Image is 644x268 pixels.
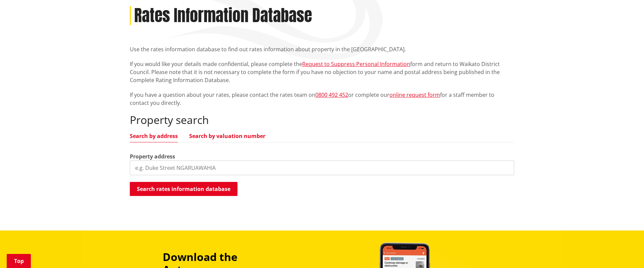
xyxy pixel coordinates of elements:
a: 0800 492 452 [315,91,348,98]
a: Request to Suppress Personal Information [302,60,410,68]
a: Search by address [130,133,178,139]
h2: Property search [130,114,514,126]
iframe: Messenger Launcher [613,240,637,264]
a: Top [7,254,31,268]
h1: Rates Information Database [134,6,312,25]
p: If you have a question about your rates, please contact the rates team on or complete our for a s... [130,91,514,107]
a: Search by valuation number [189,133,265,139]
p: Use the rates information database to find out rates information about property in the [GEOGRAPHI... [130,45,514,53]
input: e.g. Duke Street NGARUAWAHIA [130,160,514,175]
label: Property address [130,152,175,160]
a: online request form [389,91,440,98]
p: If you would like your details made confidential, please complete the form and return to Waikato ... [130,60,514,84]
button: Search rates information database [130,182,237,196]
